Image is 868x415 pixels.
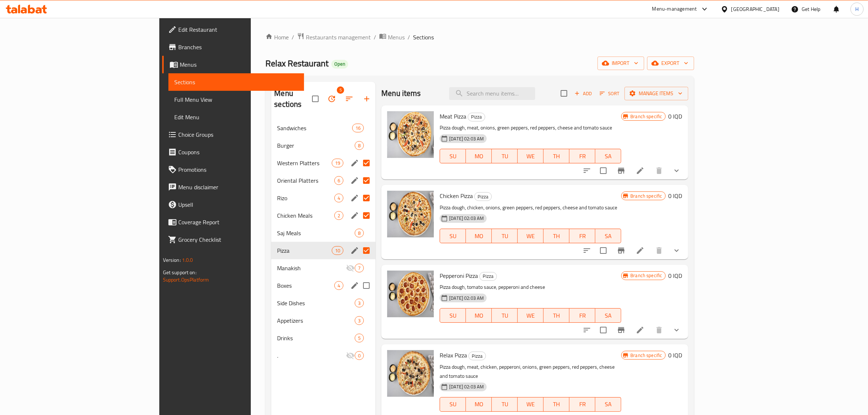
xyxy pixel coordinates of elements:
[598,57,644,70] button: import
[495,310,515,321] span: TU
[480,272,497,280] span: Pizza
[544,149,569,163] button: TH
[355,316,364,325] div: items
[174,95,299,104] span: Full Menu View
[335,177,343,184] span: 6
[598,399,618,410] span: SA
[349,175,360,186] button: edit
[332,159,343,167] div: items
[355,300,363,307] span: 3
[178,165,299,174] span: Promotions
[466,229,492,243] button: MO
[349,193,360,203] button: edit
[332,247,343,254] span: 10
[379,32,405,42] a: Menus
[349,158,360,168] button: edit
[163,268,196,277] span: Get support on:
[162,196,304,213] a: Upsell
[595,229,621,243] button: SA
[521,151,541,162] span: WE
[440,362,621,381] p: Pizza dough, meat, chicken, pepperoni, onions, green peppers, red peppers, cheese and tomato sauce
[349,245,360,256] button: edit
[271,224,375,242] div: Saj Meals8
[440,149,466,163] button: SU
[387,191,434,237] img: Chicken Pizza
[178,130,299,139] span: Choice Groups
[346,264,355,272] svg: Inactive section
[468,352,486,360] div: Pizza
[387,271,434,317] img: Pepperoni Pizza
[546,399,567,410] span: TH
[277,124,352,132] div: Sandwiches
[271,242,375,259] div: Pizza10edit
[855,5,859,13] span: H
[413,33,434,42] span: Sections
[352,124,364,132] div: items
[337,86,344,94] span: 5
[627,272,665,279] span: Branch specific
[178,183,299,191] span: Menu disclaimer
[271,137,375,154] div: Burger8
[612,162,630,179] button: Branch-specific-item
[277,316,355,325] span: Appetizers
[468,113,485,121] div: Pizza
[162,213,304,231] a: Coverage Report
[653,59,688,68] span: export
[162,143,304,161] a: Coupons
[277,281,334,290] div: Boxes
[440,190,473,201] span: Chicken Pizza
[466,308,492,323] button: MO
[449,87,535,100] input: search
[731,5,779,13] div: [GEOGRAPHIC_DATA]
[469,399,489,410] span: MO
[265,32,694,42] nav: breadcrumb
[387,350,434,397] img: Relax Pizza
[271,116,375,367] nav: Menu sections
[630,89,682,98] span: Manage items
[277,141,355,150] span: Burger
[355,334,364,342] div: items
[440,229,466,243] button: SU
[650,162,668,179] button: delete
[546,310,567,321] span: TH
[349,210,360,221] button: edit
[572,399,592,410] span: FR
[162,178,304,196] a: Menu disclaimer
[355,299,364,307] div: items
[492,308,518,323] button: TU
[578,321,596,339] button: sort-choices
[672,326,681,334] svg: Show Choices
[569,308,595,323] button: FR
[518,308,544,323] button: WE
[408,33,410,42] li: /
[334,194,343,202] div: items
[572,231,592,241] span: FR
[331,61,348,67] span: Open
[572,151,592,162] span: FR
[468,113,485,121] span: Pizza
[277,229,355,237] span: Saj Meals
[595,88,624,99] span: Sort items
[168,91,304,108] a: Full Menu View
[387,111,434,158] img: Meat Pizza
[277,351,346,360] span: .
[569,149,595,163] button: FR
[355,335,363,342] span: 5
[334,211,343,220] div: items
[277,194,334,202] span: Rizo
[162,21,304,38] a: Edit Restaurant
[627,113,665,120] span: Branch specific
[544,229,569,243] button: TH
[277,264,346,272] div: Manakish
[178,200,299,209] span: Upsell
[271,259,375,277] div: Manakish7
[163,275,209,284] a: Support.OpsPlatform
[355,265,363,272] span: 7
[569,397,595,412] button: FR
[355,230,363,237] span: 8
[355,141,364,150] div: items
[612,242,630,259] button: Branch-specific-item
[168,73,304,91] a: Sections
[346,351,355,360] svg: Inactive section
